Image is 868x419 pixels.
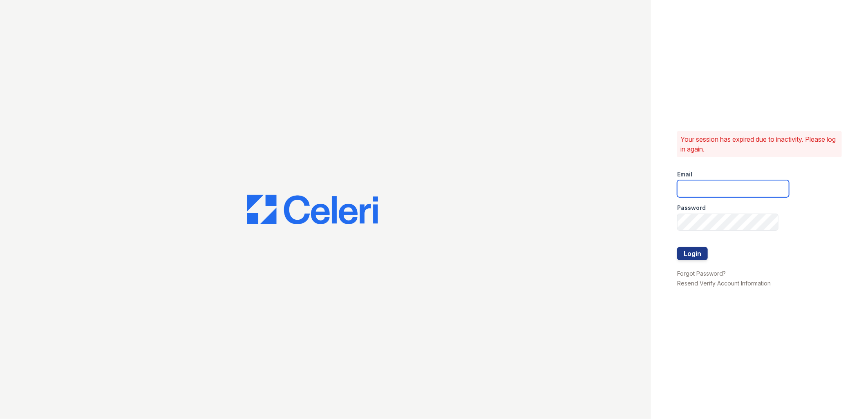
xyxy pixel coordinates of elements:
label: Email [677,170,692,178]
img: CE_Logo_Blue-a8612792a0a2168367f1c8372b55b34899dd931a85d93a1a3d3e32e68fde9ad4.png [247,195,378,224]
p: Your session has expired due to inactivity. Please log in again. [680,134,839,154]
a: Forgot Password? [677,270,726,277]
label: Password [677,204,706,212]
a: Resend Verify Account Information [677,280,771,287]
button: Login [677,247,708,260]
